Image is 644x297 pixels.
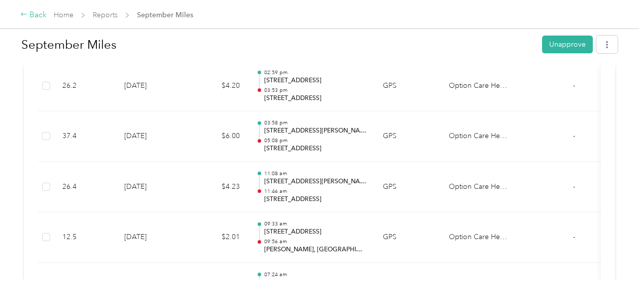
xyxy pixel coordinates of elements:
[264,245,367,254] p: [PERSON_NAME], [GEOGRAPHIC_DATA]
[264,271,367,278] p: 07:24 am
[587,240,644,297] iframe: Everlance-gr Chat Button Frame
[264,126,367,136] p: [STREET_ADDRESS][PERSON_NAME]
[137,10,193,20] span: September Miles
[187,212,248,263] td: $2.01
[573,131,575,140] span: -
[54,61,116,112] td: 26.2
[375,162,441,213] td: GPS
[54,11,74,19] a: Home
[264,278,367,287] p: [STREET_ADDRESS]
[116,61,187,112] td: [DATE]
[20,9,47,21] div: Back
[441,212,517,263] td: Option Care Health
[54,162,116,213] td: 26.4
[441,111,517,162] td: Option Care Health
[573,81,575,90] span: -
[264,119,367,126] p: 03:58 pm
[375,61,441,112] td: GPS
[264,76,367,85] p: [STREET_ADDRESS]
[264,177,367,186] p: [STREET_ADDRESS][PERSON_NAME]
[264,87,367,94] p: 03:53 pm
[264,227,367,237] p: [STREET_ADDRESS]
[573,233,575,241] span: -
[187,111,248,162] td: $6.00
[116,162,187,213] td: [DATE]
[375,212,441,263] td: GPS
[54,111,116,162] td: 37.4
[441,162,517,213] td: Option Care Health
[264,137,367,144] p: 05:08 pm
[264,220,367,227] p: 09:33 am
[264,188,367,195] p: 11:46 am
[116,212,187,263] td: [DATE]
[264,69,367,76] p: 02:59 pm
[264,170,367,177] p: 11:08 am
[54,212,116,263] td: 12.5
[264,238,367,245] p: 09:56 am
[542,36,593,53] button: Unapprove
[264,94,367,103] p: [STREET_ADDRESS]
[187,61,248,112] td: $4.20
[441,61,517,112] td: Option Care Health
[93,11,118,19] a: Reports
[21,32,535,57] h1: September Miles
[573,182,575,191] span: -
[187,162,248,213] td: $4.23
[264,144,367,153] p: [STREET_ADDRESS]
[375,111,441,162] td: GPS
[116,111,187,162] td: [DATE]
[264,195,367,204] p: [STREET_ADDRESS]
